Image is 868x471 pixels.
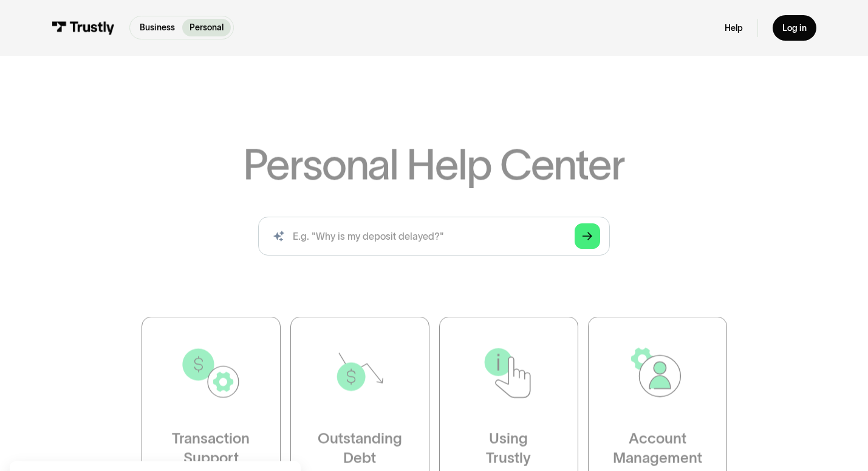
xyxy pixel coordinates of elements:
h1: Personal Help Center [243,143,624,186]
div: Transaction Support [172,429,250,468]
p: Personal [190,21,224,34]
div: Log in [782,22,807,33]
a: Business [132,19,182,36]
form: Search [258,217,610,256]
div: Account Management [612,429,702,468]
a: Help [725,22,743,33]
p: Business [140,21,175,34]
a: Personal [182,19,231,36]
div: Outstanding Debt [318,429,402,468]
img: Trustly Logo [52,21,115,35]
a: Log in [773,15,816,41]
div: Using Trustly [486,429,531,468]
input: search [258,217,610,256]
